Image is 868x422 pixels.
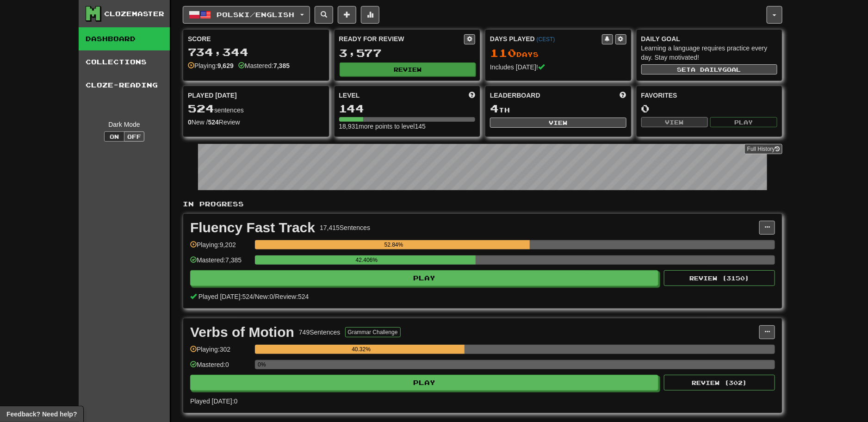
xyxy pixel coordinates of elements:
[320,223,370,232] div: 17,415 Sentences
[190,397,237,405] span: Played [DATE]: 0
[198,293,253,300] span: Played [DATE]: 524
[188,91,237,100] span: Played [DATE]
[490,34,602,43] div: Days Played
[124,131,144,142] button: Off
[620,91,626,100] span: This week in points, UTC
[183,6,310,24] button: Polski/English
[190,360,250,375] div: Mastered: 0
[253,293,255,300] span: /
[490,118,626,128] button: View
[217,11,295,19] span: Polski / English
[79,27,170,50] a: Dashboard
[744,144,782,154] a: Full History
[188,61,234,70] div: Playing:
[190,325,294,339] div: Verbs of Motion
[258,345,465,354] div: 40.32%
[6,410,77,419] span: Open feedback widget
[490,102,499,115] span: 4
[345,327,401,337] button: Grammar Challenge
[340,62,476,76] button: Review
[188,118,192,126] strong: 0
[299,328,341,337] div: 749 Sentences
[537,36,555,43] a: (CEST)
[339,103,476,114] div: 144
[315,6,333,24] button: Search sentences
[188,34,324,43] div: Score
[490,46,516,59] span: 110
[664,270,775,286] button: Review (3150)
[641,91,778,100] div: Favorites
[275,293,309,300] span: Review: 524
[691,66,723,73] span: a daily
[208,118,219,126] strong: 524
[641,103,778,114] div: 0
[217,62,234,69] strong: 9,629
[469,91,475,100] span: Score more points to level up
[338,6,356,24] button: Add sentence to collection
[339,47,476,59] div: 3,577
[79,74,170,97] a: Cloze-Reading
[710,117,777,127] button: Play
[258,255,475,265] div: 42.406%
[273,62,290,69] strong: 7,385
[188,46,324,58] div: 734,344
[188,118,324,127] div: New / Review
[188,103,324,115] div: sentences
[664,375,775,391] button: Review (302)
[258,240,530,249] div: 52.84%
[190,345,250,360] div: Playing: 302
[490,62,626,72] div: Includes [DATE]!
[104,131,124,142] button: On
[490,91,540,100] span: Leaderboard
[190,221,315,235] div: Fluency Fast Track
[641,64,778,74] button: Seta dailygoal
[490,47,626,59] div: Day s
[339,91,360,100] span: Level
[490,103,626,115] div: th
[273,293,275,300] span: /
[86,120,163,129] div: Dark Mode
[183,199,782,209] p: In Progress
[104,9,164,19] div: Clozemaster
[238,61,290,70] div: Mastered:
[361,6,379,24] button: More stats
[641,117,708,127] button: View
[188,102,214,115] span: 524
[339,34,465,43] div: Ready for Review
[190,255,250,271] div: Mastered: 7,385
[339,122,476,131] div: 18,931 more points to level 145
[255,293,273,300] span: New: 0
[641,43,778,62] div: Learning a language requires practice every day. Stay motivated!
[79,50,170,74] a: Collections
[190,270,658,286] button: Play
[190,240,250,255] div: Playing: 9,202
[641,34,778,43] div: Daily Goal
[190,375,658,391] button: Play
